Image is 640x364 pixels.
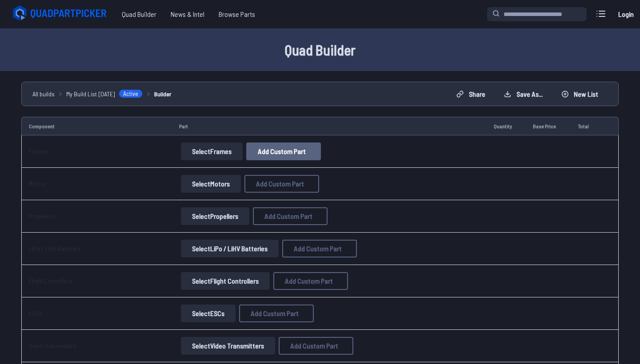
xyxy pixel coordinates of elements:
button: SelectLiPo / LiHV Batteries [181,240,279,257]
a: All builds [32,89,55,99]
a: Quad Builder [115,5,164,23]
a: Video Transmitters [29,342,76,349]
span: Active [119,89,143,98]
a: News & Intel [164,5,212,23]
span: My Build List [DATE] [66,89,115,99]
button: Save as... [496,87,550,101]
td: Total [571,117,601,135]
span: Add Custom Part [290,342,338,349]
button: Share [449,87,493,101]
a: Login [615,5,636,23]
a: Flight Controllers [29,277,72,285]
a: My Build List [DATE]Active [66,89,143,99]
button: Add Custom Part [246,142,321,160]
a: Builder [154,89,172,99]
button: Add Custom Part [282,240,357,257]
h1: Quad Builder [36,39,604,60]
td: Quantity [487,117,526,135]
button: Add Custom Part [253,207,328,225]
td: Component [21,117,172,135]
a: SelectFrames [179,142,244,160]
span: Add Custom Part [264,213,312,220]
a: SelectESCs [179,305,237,322]
button: SelectESCs [181,305,236,322]
button: SelectMotors [181,175,241,193]
a: SelectVideo Transmitters [179,337,277,355]
span: Add Custom Part [256,180,304,187]
button: SelectVideo Transmitters [181,337,275,355]
button: Add Custom Part [279,337,353,355]
a: Propellers [29,212,55,220]
a: LiPo / LiHV Batteries [29,245,80,252]
a: Browse Parts [212,5,262,23]
span: Add Custom Part [251,310,299,317]
button: Add Custom Part [244,175,319,193]
a: Frames [29,147,48,155]
button: Add Custom Part [239,305,314,322]
td: Part [172,117,486,135]
a: SelectLiPo / LiHV Batteries [179,240,280,257]
button: SelectPropellers [181,207,249,225]
button: New List [554,87,606,101]
span: Add Custom Part [258,148,306,155]
a: ESCs [29,309,42,317]
a: Motors [29,180,46,187]
a: SelectFlight Controllers [179,272,272,290]
button: SelectFrames [181,142,243,160]
button: SelectFlight Controllers [181,272,270,290]
a: SelectPropellers [179,207,251,225]
a: SelectMotors [179,175,243,193]
td: Base Price [526,117,571,135]
span: Add Custom Part [285,277,333,285]
span: Add Custom Part [294,245,342,252]
button: Add Custom Part [273,272,348,290]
